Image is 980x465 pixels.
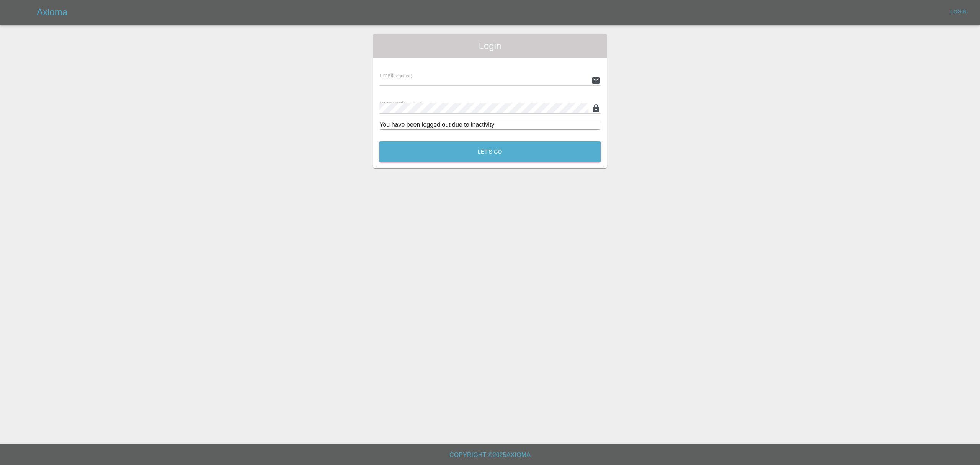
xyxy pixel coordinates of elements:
[379,100,422,106] span: Password
[379,72,412,79] span: Email
[379,141,601,162] button: Let's Go
[393,74,412,78] small: (required)
[37,6,67,18] h5: Axioma
[403,102,423,106] small: (required)
[946,6,971,18] a: Login
[379,40,601,52] span: Login
[6,450,974,460] h6: Copyright © 2025 Axioma
[379,120,601,129] div: You have been logged out due to inactivity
